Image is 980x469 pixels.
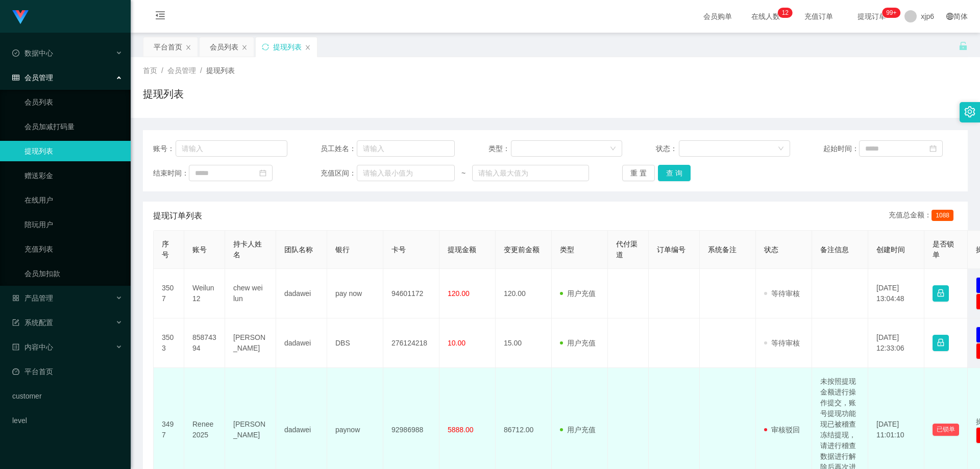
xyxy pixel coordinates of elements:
[823,143,859,154] span: 起始时间：
[143,86,184,102] h1: 提现列表
[357,140,455,157] input: 请输入
[610,145,616,153] i: 图标: down
[321,143,356,154] span: 员工姓名：
[12,50,19,57] i: 图标: check-circle-o
[200,66,202,75] span: /
[799,13,838,20] span: 充值订单
[876,245,905,254] span: 创建时间
[785,8,789,18] p: 2
[24,141,122,161] a: 提现列表
[12,343,19,351] i: 图标: profile
[24,116,122,137] a: 会员加减打码量
[472,165,589,181] input: 请输入最大值为
[241,44,248,51] i: 图标: close
[262,43,269,51] i: 图标: sync
[327,318,383,368] td: DBS
[12,318,53,327] span: 系统配置
[933,285,949,302] button: 图标: lock
[143,1,178,33] i: 图标: menu-fold
[782,8,786,18] p: 1
[496,269,552,318] td: 120.00
[143,66,157,75] span: 首页
[656,143,679,154] span: 状态：
[933,424,959,436] button: 已锁单
[24,214,122,235] a: 陪玩用户
[383,318,439,368] td: 276124218
[24,92,122,112] a: 会员列表
[153,143,176,154] span: 账号：
[496,318,552,368] td: 15.00
[12,10,29,24] img: logo.9652507e.png
[560,289,596,298] span: 用户充值
[24,263,122,284] a: 会员加扣款
[932,210,953,221] span: 1088
[153,210,202,222] span: 提现订单列表
[153,168,189,179] span: 结束时间：
[12,74,19,81] i: 图标: table
[154,37,182,57] div: 平台首页
[184,318,225,368] td: 85874394
[882,8,900,18] sup: 224
[391,245,406,254] span: 卡号
[12,343,53,351] span: 内容中心
[560,426,596,434] span: 用户充值
[24,190,122,210] a: 在线用户
[448,426,474,434] span: 5888.00
[167,66,196,75] span: 会员管理
[868,318,924,368] td: [DATE] 12:33:06
[233,240,262,259] span: 持卡人姓名
[154,318,184,368] td: 3503
[764,339,800,347] span: 等待审核
[162,240,169,259] span: 序号
[185,44,191,51] i: 图标: close
[778,145,784,153] i: 图标: down
[305,44,311,51] i: 图标: close
[448,339,465,347] span: 10.00
[12,73,53,82] span: 会员管理
[225,269,276,318] td: chew wei lun
[176,140,287,157] input: 请输入
[964,106,975,117] i: 图标: setting
[946,13,953,20] i: 图标: global
[929,145,937,152] i: 图标: calendar
[192,245,207,254] span: 账号
[276,269,327,318] td: dadawei
[933,240,954,259] span: 是否锁单
[455,168,472,179] span: ~
[24,165,122,186] a: 赠送彩金
[933,335,949,351] button: 图标: lock
[12,294,53,302] span: 产品管理
[448,289,470,298] span: 120.00
[560,245,574,254] span: 类型
[616,240,638,259] span: 代付渠道
[12,319,19,326] i: 图标: form
[764,289,800,298] span: 等待审核
[12,386,122,406] a: customer
[852,13,891,20] span: 提现订单
[210,37,238,57] div: 会员列表
[778,8,793,18] sup: 12
[488,143,511,154] span: 类型：
[24,239,122,259] a: 充值列表
[161,66,163,75] span: /
[504,245,540,254] span: 变更前金额
[284,245,313,254] span: 团队名称
[276,318,327,368] td: dadawei
[321,168,356,179] span: 充值区间：
[335,245,350,254] span: 银行
[12,410,122,431] a: level
[154,269,184,318] td: 3507
[868,269,924,318] td: [DATE] 13:04:48
[820,245,849,254] span: 备注信息
[225,318,276,368] td: [PERSON_NAME]
[383,269,439,318] td: 94601172
[764,245,778,254] span: 状态
[959,41,968,51] i: 图标: unlock
[206,66,235,75] span: 提现列表
[184,269,225,318] td: Weilun12
[889,210,958,222] div: 充值总金额：
[327,269,383,318] td: pay now
[657,245,685,254] span: 订单编号
[448,245,476,254] span: 提现金额
[746,13,785,20] span: 在线人数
